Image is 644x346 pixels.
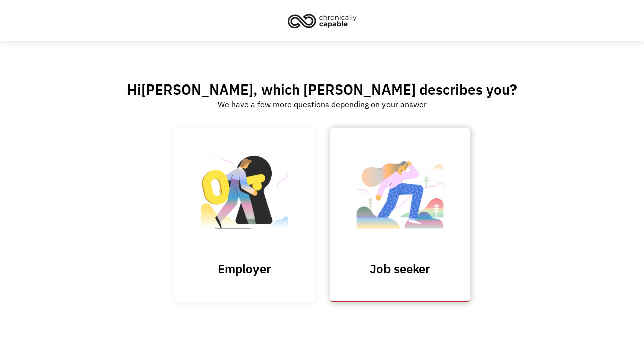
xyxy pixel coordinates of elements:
[330,128,470,302] a: Job seeker
[350,261,450,276] h3: Job seeker
[127,80,517,98] h2: Hi , which [PERSON_NAME] describes you?
[174,128,315,303] input: Submit
[218,98,427,110] div: We have a few more questions depending on your answer
[141,80,253,99] span: [PERSON_NAME]
[285,10,360,32] img: Chronically Capable logo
